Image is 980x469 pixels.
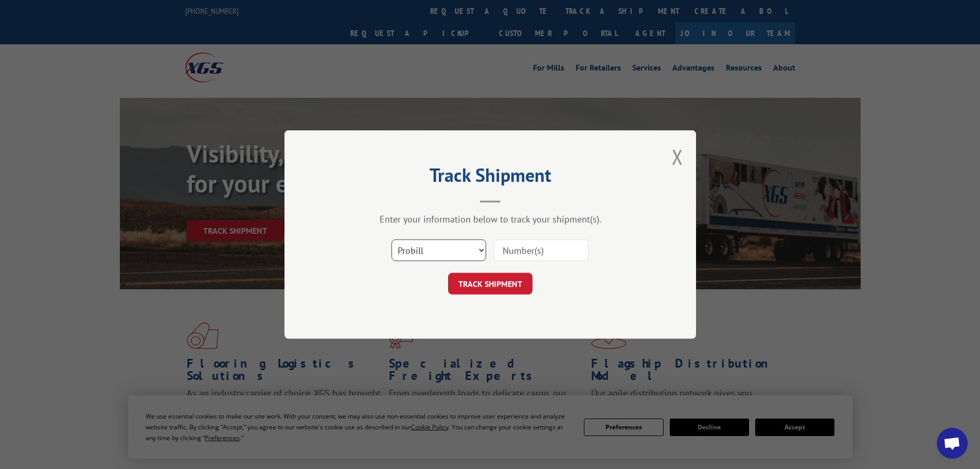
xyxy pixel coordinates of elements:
[448,273,532,294] button: TRACK SHIPMENT
[336,168,645,187] h2: Track Shipment
[672,143,683,170] button: Close modal
[336,213,645,225] div: Enter your information below to track your shipment(s).
[494,239,589,261] input: Number(s)
[937,428,968,459] div: Open chat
